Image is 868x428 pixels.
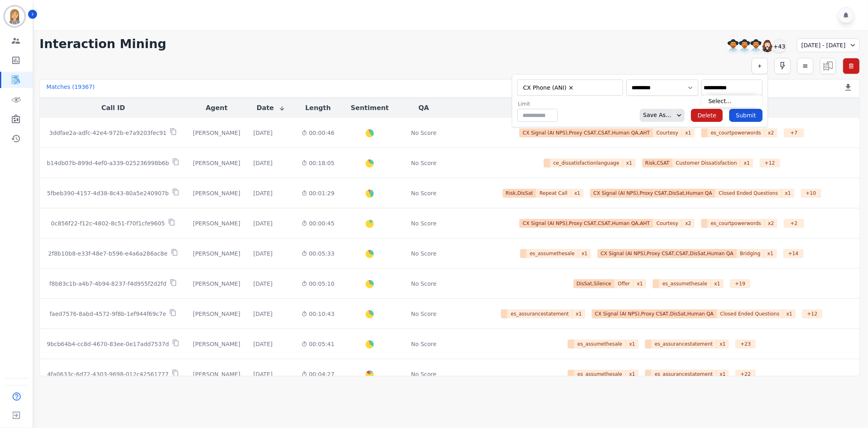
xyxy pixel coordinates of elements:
div: [PERSON_NAME] [193,189,240,197]
div: 00:04:27 [302,370,335,378]
button: Submit [729,109,763,122]
div: + 7 [784,128,804,137]
div: No Score [411,189,437,197]
span: Closed Ended Questions [715,189,782,198]
button: Remove CX Phone (ANI) [568,85,574,91]
div: + 23 [735,340,756,349]
span: x 1 [711,279,724,288]
p: 2f8b10b8-e33f-48e7-b596-e4a6a286ac8e [48,249,168,258]
span: es_assurancestatement [652,340,717,349]
div: + 10 [801,189,821,198]
div: No Score [411,219,437,227]
div: [DATE] [253,249,272,258]
div: + 22 [735,370,756,379]
span: es_courtpowerwords [708,128,765,137]
div: [PERSON_NAME] [193,340,240,348]
span: CX Signal (AI NPS),Proxy CSAT,CSAT,DisSat,Human QA [597,249,737,258]
span: x 1 [782,189,794,198]
span: x 1 [626,370,638,379]
span: CX Signal (AI NPS),Proxy CSAT,DisSat,Human QA [590,189,715,198]
div: [DATE] [253,219,272,227]
div: No Score [411,129,437,137]
h1: Interaction Mining [39,37,166,51]
div: + 19 [730,279,750,288]
button: QA [418,103,429,113]
span: ce_dissatisfactionlanguage [550,159,623,168]
span: Bridging [737,249,764,258]
button: Sentiment [351,103,389,113]
span: x 2 [765,128,777,137]
ul: selected options [704,84,761,92]
div: [DATE] [253,340,272,348]
div: No Score [411,340,437,348]
div: [DATE] [253,280,272,288]
div: [DATE] [253,129,272,137]
div: 00:10:43 [302,310,335,318]
span: Closed Ended Questions [717,309,783,318]
span: x 2 [682,219,695,228]
div: [PERSON_NAME] [193,159,240,167]
button: Call ID [101,103,125,113]
span: x 1 [634,279,646,288]
div: [DATE] [253,370,272,378]
div: + 14 [783,249,804,258]
span: x 1 [717,340,729,349]
span: x 1 [783,309,796,318]
button: Agent [206,103,227,113]
div: 00:05:10 [302,280,335,288]
span: es_assumethesale [574,370,626,379]
div: 00:18:05 [302,159,335,167]
li: Select... [702,95,762,107]
span: es_courtpowerwords [708,219,765,228]
label: Limit [518,101,558,107]
div: No Score [411,159,437,167]
div: Save As... [640,109,671,122]
span: CX Signal (AI NPS),Proxy CSAT,CSAT,Human QA,AHT [519,128,653,137]
div: [PERSON_NAME] [193,370,240,378]
span: x 1 [741,159,753,168]
div: Matches ( 19367 ) [46,83,95,94]
button: Delete [691,109,723,122]
span: Customer Dissatisfaction [673,159,741,168]
button: Length [305,103,331,113]
div: + 12 [760,159,780,168]
div: [DATE] [253,189,272,197]
div: [PERSON_NAME] [193,249,240,258]
span: es_assumethesale [574,340,626,349]
div: 00:05:33 [302,249,335,258]
span: x 1 [764,249,777,258]
span: x 1 [623,159,636,168]
div: 00:00:45 [302,219,335,227]
span: x 1 [717,370,729,379]
span: x 1 [682,128,695,137]
div: No Score [411,310,437,318]
div: No Score [411,249,437,258]
span: Courtesy [653,219,682,228]
p: b14db07b-899d-4ef0-a339-025236998b6b [47,159,169,167]
div: 00:05:41 [302,340,335,348]
span: es_assumethesale [659,279,711,288]
div: 00:01:29 [302,189,335,197]
button: Date [256,103,285,113]
span: Offer [614,279,634,288]
p: 0c856f22-f12c-4802-8c51-f70f1cfe9605 [51,219,165,227]
span: x 1 [578,249,591,258]
p: 5fbeb390-4157-4d38-8c43-80a5e240907b [47,189,169,197]
p: 4fa0633c-6d72-4303-9698-012c42561777 [47,370,169,378]
div: [DATE] - [DATE] [797,38,860,52]
div: [PERSON_NAME] [193,129,240,137]
span: es_assumethesale [527,249,578,258]
p: 3ddfae2a-adfc-42e4-972b-e7a9203fec91 [49,129,166,137]
span: Risk,DisSat [503,189,536,198]
span: es_assurancestatement [652,370,717,379]
span: Courtesy [653,128,682,137]
span: es_assurancestatement [507,309,573,318]
div: No Score [411,370,437,378]
img: Bordered avatar [5,7,24,26]
div: [PERSON_NAME] [193,310,240,318]
span: CX Signal (AI NPS),Proxy CSAT,DisSat,Human QA [592,309,717,318]
ul: selected options [519,83,618,93]
span: x 1 [626,340,638,349]
div: [PERSON_NAME] [193,219,240,227]
div: + 2 [784,219,804,228]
